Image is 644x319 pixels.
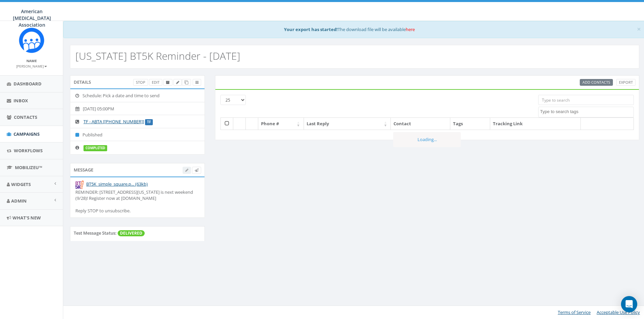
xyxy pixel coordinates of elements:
[75,133,82,137] i: Published
[490,118,581,130] th: Tracking Link
[597,309,640,315] a: Acceptable Use Policy
[13,8,51,28] span: American [MEDICAL_DATA] Association
[406,26,415,32] a: here
[70,75,205,89] div: Details
[14,81,42,87] span: Dashboard
[75,94,82,98] i: Schedule: Pick a date and time to send
[16,63,47,69] a: [PERSON_NAME]
[70,128,205,141] li: Published
[540,109,634,115] textarea: Search
[558,309,591,315] a: Terms of Service
[149,79,162,86] a: Edit
[70,163,205,177] div: Message
[538,95,634,105] input: Type to search
[70,89,205,102] li: Schedule: Pick a date and time to send
[166,80,170,85] span: Archive Campaign
[14,114,37,120] span: Contacts
[450,118,490,130] th: Tags
[75,189,199,214] div: REMINDER: [STREET_ADDRESS][US_STATE] is next weekend (9/28)! Register now at [DOMAIN_NAME] Reply ...
[118,230,145,236] span: DELIVERED
[84,145,107,151] label: completed
[19,28,44,53] img: Rally_Corp_Icon.png
[176,80,179,85] span: Edit Campaign Title
[258,118,304,130] th: Phone #
[304,118,391,130] th: Last Reply
[145,119,153,125] label: TF
[16,64,47,69] small: [PERSON_NAME]
[637,24,641,34] span: ×
[26,58,37,63] small: Name
[284,26,338,32] b: Your export has started!
[75,50,240,61] h2: [US_STATE] BT5K Reminder - [DATE]
[86,181,148,187] a: BT5K_simple_square.p... (63kb)
[14,131,40,137] span: Campaigns
[393,132,461,147] div: Loading...
[637,26,641,33] button: Close
[14,98,28,104] span: Inbox
[74,230,117,236] label: Test Message Status:
[13,215,41,221] span: What's New
[11,181,31,187] span: Widgets
[14,148,43,154] span: Workflows
[195,167,198,172] span: Send Test Message
[133,79,148,86] a: Stop
[185,80,188,85] span: Clone Campaign
[195,80,198,85] span: View Campaign Delivery Statistics
[616,79,636,86] a: Export
[11,198,27,204] span: Admin
[84,118,144,125] a: TF - ABTA [[PHONE_NUMBER]]
[391,118,450,130] th: Contact
[70,102,205,115] li: [DATE] 05:00PM
[15,164,42,170] span: MobilizeU™
[621,296,637,312] div: Open Intercom Messenger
